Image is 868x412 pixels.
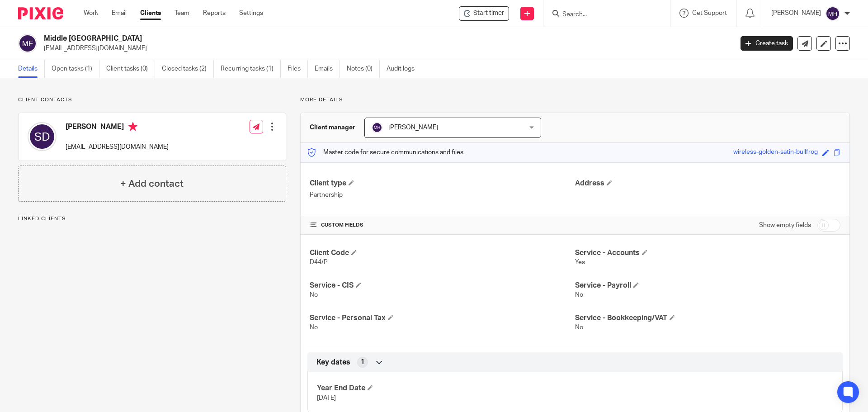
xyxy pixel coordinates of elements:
[239,9,263,18] a: Settings
[84,9,98,18] a: Work
[459,6,509,21] div: Middle Garland Farm
[692,10,727,16] span: Get Support
[575,259,585,265] span: Yes
[140,9,161,18] a: Clients
[317,395,336,401] span: [DATE]
[361,358,364,367] span: 1
[575,292,583,298] span: No
[52,60,99,78] a: Open tasks (1)
[44,44,727,53] p: [EMAIL_ADDRESS][DOMAIN_NAME]
[310,324,318,331] span: No
[128,122,137,131] i: Primary
[310,222,575,229] h4: CUSTOM FIELDS
[221,60,281,78] a: Recurring tasks (1)
[288,60,308,78] a: Files
[759,221,811,230] label: Show empty fields
[575,179,840,188] h4: Address
[106,60,155,78] a: Client tasks (0)
[120,177,184,191] h4: + Add contact
[316,358,350,367] span: Key dates
[175,9,189,18] a: Team
[203,9,226,18] a: Reports
[66,122,169,133] h4: [PERSON_NAME]
[18,215,286,223] p: Linked clients
[18,34,37,53] img: svg%3E
[66,142,169,152] p: [EMAIL_ADDRESS][DOMAIN_NAME]
[347,60,380,78] a: Notes (0)
[741,36,793,51] a: Create task
[310,313,575,323] h4: Service - Personal Tax
[575,248,840,258] h4: Service - Accounts
[575,281,840,290] h4: Service - Payroll
[372,122,382,133] img: svg%3E
[28,122,57,151] img: svg%3E
[310,179,575,188] h4: Client type
[307,148,463,157] p: Master code for secure communications and files
[18,7,63,19] img: Pixie
[18,60,45,78] a: Details
[388,124,438,131] span: [PERSON_NAME]
[310,190,575,199] p: Partnership
[575,313,840,323] h4: Service - Bookkeeping/VAT
[310,292,318,298] span: No
[18,96,286,104] p: Client contacts
[310,281,575,290] h4: Service - CIS
[44,34,590,43] h2: Middle [GEOGRAPHIC_DATA]
[310,248,575,258] h4: Client Code
[162,60,214,78] a: Closed tasks (2)
[300,96,850,104] p: More details
[826,6,840,21] img: svg%3E
[112,9,127,18] a: Email
[387,60,421,78] a: Audit logs
[473,9,504,18] span: Start timer
[575,324,583,331] span: No
[310,259,328,265] span: D44/P
[771,9,821,18] p: [PERSON_NAME]
[561,11,643,19] input: Search
[317,384,575,393] h4: Year End Date
[315,60,340,78] a: Emails
[310,123,355,132] h3: Client manager
[733,147,818,158] div: wireless-golden-satin-bullfrog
